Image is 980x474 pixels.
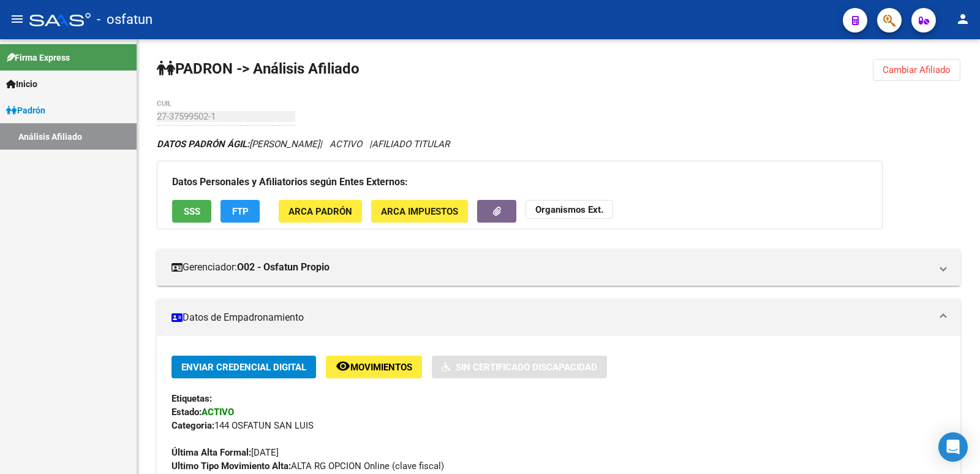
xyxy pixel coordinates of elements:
[171,447,251,458] strong: Última Alta Formal:
[288,206,352,217] span: ARCA Padrón
[171,393,212,404] strong: Etiquetas:
[432,356,607,378] button: Sin Certificado Discapacidad
[456,362,597,373] span: Sin Certificado Discapacidad
[97,6,153,33] span: - osfatun
[171,407,202,418] strong: Estado:
[6,77,37,91] span: Inicio
[171,447,279,458] span: [DATE]
[336,359,350,373] mat-icon: remove_red_eye
[157,249,960,286] mat-expansion-panel-header: Gerenciador:O02 - Osfatun Propio
[6,104,45,117] span: Padrón
[157,139,249,150] strong: DATOS PADRÓN ÁGIL:
[372,139,450,150] span: AFILIADO TITULAR
[171,461,291,472] strong: Ultimo Tipo Movimiento Alta:
[181,362,306,373] span: Enviar Credencial Digital
[279,200,362,223] button: ARCA Padrón
[326,356,422,378] button: Movimientos
[171,356,316,378] button: Enviar Credencial Digital
[350,362,412,373] span: Movimientos
[873,59,960,81] button: Cambiar Afiliado
[184,206,200,217] span: SSS
[381,206,458,217] span: ARCA Impuestos
[157,299,960,336] mat-expansion-panel-header: Datos de Empadronamiento
[221,200,260,223] button: FTP
[883,64,951,75] span: Cambiar Afiliado
[171,420,214,431] strong: Categoria:
[171,419,946,432] div: 144 OSFATUN SAN LUIS
[157,60,360,77] strong: PADRON -> Análisis Afiliado
[171,461,444,472] span: ALTA RG OPCION Online (clave fiscal)
[171,311,931,324] mat-panel-title: Datos de Empadronamiento
[172,200,211,223] button: SSS
[202,407,234,418] strong: ACTIVO
[237,261,330,274] strong: O02 - Osfatun Propio
[526,200,613,219] button: Organismos Ext.
[232,206,249,217] span: FTP
[371,200,468,223] button: ARCA Impuestos
[535,204,603,215] strong: Organismos Ext.
[157,139,320,150] span: [PERSON_NAME]
[6,51,70,64] span: Firma Express
[172,174,867,191] h3: Datos Personales y Afiliatorios según Entes Externos:
[157,139,450,150] i: | ACTIVO |
[938,432,968,462] div: Open Intercom Messenger
[956,12,970,26] mat-icon: person
[171,261,931,274] mat-panel-title: Gerenciador:
[10,12,24,26] mat-icon: menu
